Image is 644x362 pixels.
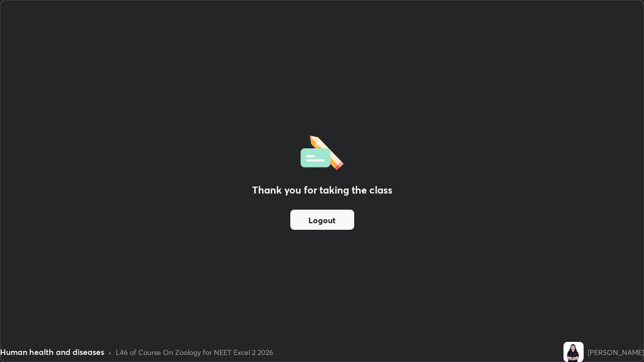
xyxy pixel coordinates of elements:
[290,210,354,230] button: Logout
[252,183,392,198] h2: Thank you for taking the class
[563,342,584,362] img: 4fd67fc5b94046ecb744cb31cfcc79ad.jpg
[300,132,344,170] img: offlineFeedback.1438e8b3.svg
[108,347,112,357] div: •
[588,347,644,357] div: [PERSON_NAME]
[116,347,273,357] div: L46 of Course On Zoology for NEET Excel 2 2026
